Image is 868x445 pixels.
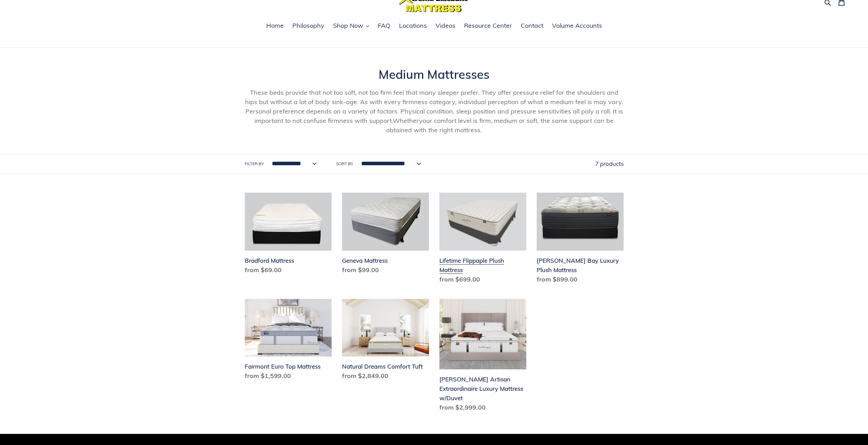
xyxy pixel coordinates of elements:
[263,21,287,31] a: Home
[537,193,624,287] a: Chadwick Bay Luxury Plush Mattress
[595,160,624,167] span: 7 products
[245,88,624,135] p: These beds provide that not too soft, not too firm feel that many sleeper prefer. They offer pres...
[552,22,602,30] span: Volume Accounts
[266,22,284,30] span: Home
[439,193,526,287] a: Lifetime Flippaple Plush Mattress
[292,22,324,30] span: Philosophy
[461,21,516,31] a: Resource Center
[336,161,353,167] label: Sort by
[396,21,430,31] a: Locations
[245,299,332,384] a: Fairmont Euro Top Mattress
[549,21,606,31] a: Volume Accounts
[436,22,455,30] span: Videos
[521,22,543,30] span: Contact
[342,193,429,277] a: Geneva Mattress
[439,299,526,415] a: Hemingway Artisan Extraordinaire Luxury Mattress w/Duvet
[342,299,429,384] a: Natural Dreams Comfort Tuft
[379,67,489,82] span: Medium Mattresses
[517,21,547,31] a: Contact
[245,193,332,277] a: Bradford Mattress
[333,22,363,30] span: Shop Now
[330,21,373,31] button: Shop Now
[393,117,419,125] span: Whether
[432,21,459,31] a: Videos
[378,22,390,30] span: FAQ
[399,22,427,30] span: Locations
[289,21,328,31] a: Philosophy
[374,21,394,31] a: FAQ
[245,161,264,167] label: Filter by
[464,22,512,30] span: Resource Center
